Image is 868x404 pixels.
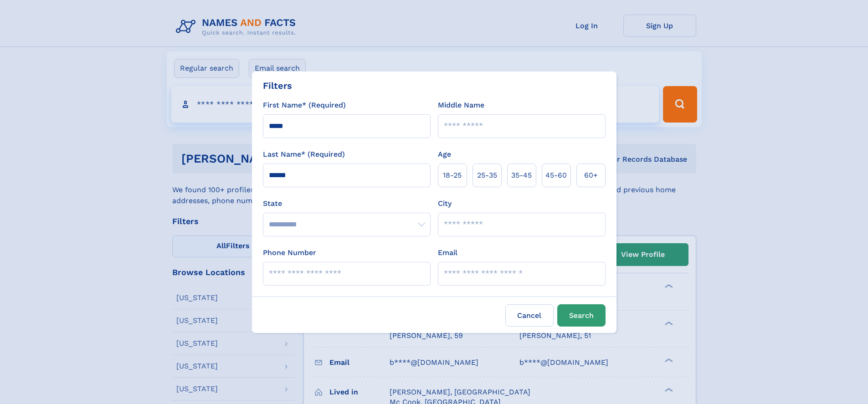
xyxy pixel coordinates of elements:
[438,100,484,111] label: Middle Name
[584,170,598,181] span: 60+
[505,304,554,327] label: Cancel
[438,247,457,258] label: Email
[477,170,497,181] span: 25‑35
[263,100,346,111] label: First Name* (Required)
[263,79,292,92] div: Filters
[263,198,431,209] label: State
[438,198,452,209] label: City
[443,170,462,181] span: 18‑25
[557,304,606,327] button: Search
[438,149,451,160] label: Age
[545,170,567,181] span: 45‑60
[263,247,316,258] label: Phone Number
[511,170,532,181] span: 35‑45
[263,149,345,160] label: Last Name* (Required)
